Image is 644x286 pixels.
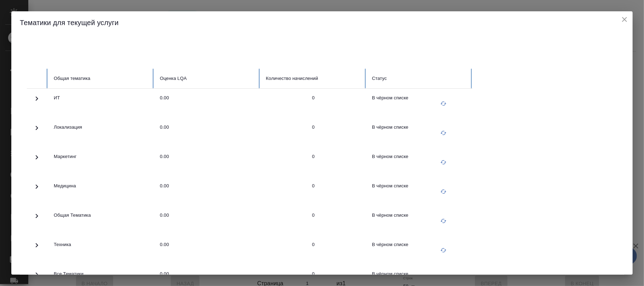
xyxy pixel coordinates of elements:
[312,212,314,219] div: 0
[154,147,260,177] td: 0.00
[372,95,408,100] span: В чёрном списке
[372,212,408,218] span: В чёрном списке
[48,177,154,206] td: Медицина
[619,14,630,25] button: close
[312,270,314,278] div: 0
[48,235,154,265] td: Техника
[436,243,451,257] button: Изменить статус на "Не рекомендован"
[312,124,314,131] div: 0
[372,124,408,130] span: В чёрном списке
[33,157,41,163] span: Toggle Row Expanded
[154,206,260,235] td: 0.00
[48,118,154,147] td: Локализация
[48,206,154,235] td: Общая Тематика
[372,242,408,247] span: В чёрном списке
[154,177,260,206] td: 0.00
[312,182,314,189] div: 0
[160,74,255,83] div: Оценка LQA
[20,19,118,27] span: Тематики для текущей услуги
[33,128,41,133] span: Toggle Row Expanded
[33,99,41,104] span: Toggle Row Expanded
[48,89,154,118] td: ИТ
[266,74,361,83] div: Количество начислений
[33,216,41,221] span: Toggle Row Expanded
[154,118,260,147] td: 0.00
[33,187,41,192] span: Toggle Row Expanded
[33,245,41,251] span: Toggle Row Expanded
[436,155,451,169] button: Изменить статус на "Не рекомендован"
[436,214,451,228] button: Изменить статус на "Не рекомендован"
[154,89,260,118] td: 0.00
[154,235,260,265] td: 0.00
[312,94,314,101] div: 0
[54,74,149,83] div: Общая тематика
[312,241,314,248] div: 0
[372,74,467,83] div: Статус
[372,271,408,276] span: В чёрном списке
[436,126,451,140] button: Изменить статус на "Не рекомендован"
[372,154,408,159] span: В чёрном списке
[312,153,314,160] div: 0
[372,183,408,188] span: В чёрном списке
[48,147,154,177] td: Маркетинг
[436,96,451,111] button: Изменить статус на "Не рекомендован"
[436,184,451,199] button: Изменить статус на "Не рекомендован"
